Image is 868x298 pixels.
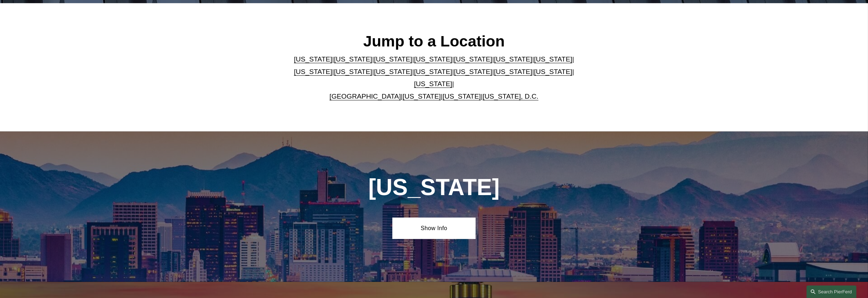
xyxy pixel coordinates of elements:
[534,68,572,75] a: [US_STATE]
[330,174,538,200] h1: [US_STATE]
[807,285,857,298] a: Search this site
[374,68,412,75] a: [US_STATE]
[414,55,452,63] a: [US_STATE]
[534,55,572,63] a: [US_STATE]
[329,93,401,100] a: [GEOGRAPHIC_DATA]
[288,32,580,50] h2: Jump to a Location
[334,55,372,63] a: [US_STATE]
[294,55,332,63] a: [US_STATE]
[403,93,441,100] a: [US_STATE]
[454,68,492,75] a: [US_STATE]
[494,68,532,75] a: [US_STATE]
[414,80,452,88] a: [US_STATE]
[483,93,539,100] a: [US_STATE], D.C.
[414,68,452,75] a: [US_STATE]
[392,218,476,239] a: Show Info
[454,55,492,63] a: [US_STATE]
[288,53,580,103] p: | | | | | | | | | | | | | | | | | |
[294,68,332,75] a: [US_STATE]
[494,55,532,63] a: [US_STATE]
[334,68,372,75] a: [US_STATE]
[443,93,481,100] a: [US_STATE]
[374,55,412,63] a: [US_STATE]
